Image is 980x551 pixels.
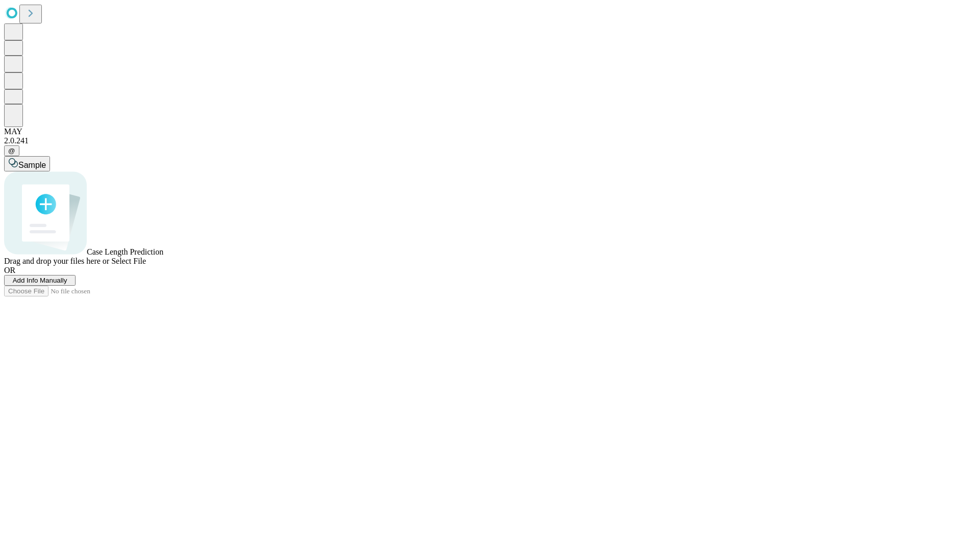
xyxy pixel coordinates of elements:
div: MAY [4,127,976,136]
span: Case Length Prediction [87,247,163,256]
span: Drag and drop your files here or [4,257,109,265]
span: Sample [18,161,46,169]
span: OR [4,266,15,274]
button: Sample [4,156,50,171]
span: Add Info Manually [13,277,67,284]
button: @ [4,145,19,156]
span: @ [8,147,15,155]
button: Add Info Manually [4,275,76,286]
span: Select File [111,257,146,265]
div: 2.0.241 [4,136,976,145]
